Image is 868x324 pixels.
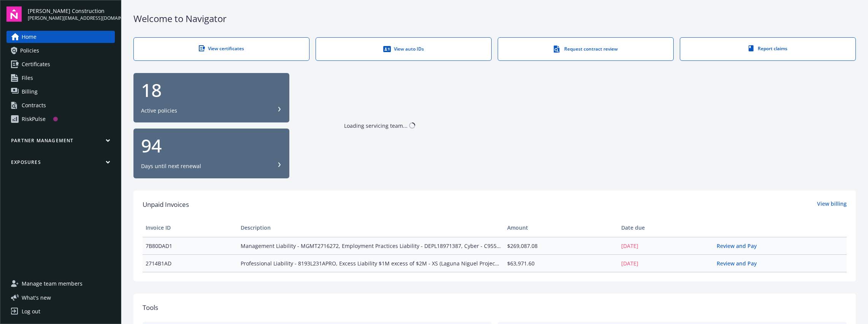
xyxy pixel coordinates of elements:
[143,303,847,313] div: Tools
[28,15,115,22] span: [PERSON_NAME][EMAIL_ADDRESS][DOMAIN_NAME]
[618,237,713,254] td: [DATE]
[618,219,713,237] th: Date due
[22,31,36,43] span: Home
[6,31,115,43] a: Home
[680,37,856,61] a: Report claims
[143,219,238,237] th: Invoice ID
[6,159,115,168] button: Exposures
[22,294,51,302] span: What ' s new
[133,12,856,25] div: Welcome to Navigator
[22,86,38,98] span: Billing
[241,259,501,267] span: Professional Liability - 8193L231APRO, Excess Liability $1M excess of $2M - XS (Laguna Niguel Pro...
[344,122,408,130] div: Loading servicing team...
[22,113,46,125] div: RiskPulse
[141,81,282,99] div: 18
[6,86,115,98] a: Billing
[133,73,289,123] button: 18Active policies
[241,242,501,250] span: Management Liability - MGMT2716272, Employment Practices Liability - DEPL18971387, Cyber - C955Y9...
[141,162,201,170] div: Days until next renewal
[141,137,282,155] div: 94
[316,37,492,61] a: View auto IDs
[695,45,840,52] div: Report claims
[817,200,847,210] a: View billing
[6,113,115,125] a: RiskPulse
[6,294,63,302] button: What's new
[6,99,115,111] a: Contracts
[238,219,504,237] th: Description
[6,137,115,147] button: Partner management
[28,7,115,15] span: [PERSON_NAME] Construction
[143,200,189,210] span: Unpaid Invoices
[504,219,618,237] th: Amount
[6,6,22,22] img: navigator-logo.svg
[331,45,476,53] div: View auto IDs
[20,44,39,57] span: Policies
[6,58,115,70] a: Certificates
[504,254,618,272] td: $63,971.60
[22,58,50,70] span: Certificates
[618,254,713,272] td: [DATE]
[149,45,294,52] div: View certificates
[6,278,115,290] a: Manage team members
[513,45,658,53] div: Request contract review
[504,237,618,254] td: $269,087.08
[28,6,115,22] button: [PERSON_NAME] Construction[PERSON_NAME][EMAIL_ADDRESS][DOMAIN_NAME]
[22,305,40,318] div: Log out
[133,129,289,178] button: 94Days until next renewal
[22,278,83,290] span: Manage team members
[133,37,309,61] a: View certificates
[143,254,238,272] td: 2714B1AD
[717,242,763,249] a: Review and Pay
[498,37,674,61] a: Request contract review
[141,107,177,114] div: Active policies
[22,99,46,111] div: Contracts
[717,260,763,267] a: Review and Pay
[6,44,115,57] a: Policies
[6,72,115,84] a: Files
[143,237,238,254] td: 7B80DAD1
[22,72,33,84] span: Files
